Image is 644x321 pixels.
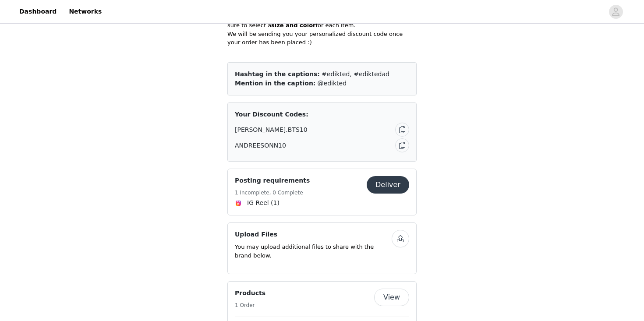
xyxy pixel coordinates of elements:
div: Posting requirements [227,169,417,215]
span: [PERSON_NAME].BTS10 [235,125,308,134]
h4: Products [235,289,265,298]
a: Networks [64,2,107,21]
h5: 1 Order [235,301,265,309]
span: @edikted [318,80,347,87]
h4: Posting requirements [235,176,310,185]
p: We will be sending you your personalized discount code once your order has been placed :) [227,30,417,47]
span: Hashtag in the captions: [235,71,320,78]
a: Dashboard [14,2,62,21]
span: IG Reel (1) [247,198,280,208]
button: View [374,289,409,306]
h4: Upload Files [235,230,392,239]
span: ANDREESONN10 [235,141,286,150]
span: Your Discount Codes: [235,110,308,119]
img: Instagram Reels Icon [235,200,242,207]
button: Deliver [367,176,409,194]
div: avatar [612,5,620,19]
span: #edikted, #ediktedad [322,71,389,78]
h5: 1 Incomplete, 0 Complete [235,189,310,197]
span: Mention in the caption: [235,80,315,87]
strong: size and color [271,22,315,28]
p: You may upload additional files to share with the brand below. [235,243,392,260]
